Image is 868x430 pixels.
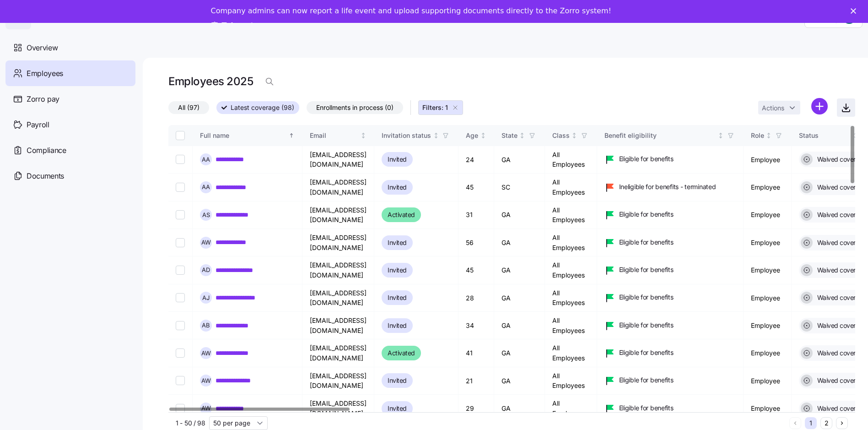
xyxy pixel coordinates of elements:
[5,86,135,112] a: Zorro pay
[176,183,185,192] input: Select record 2
[814,321,867,330] span: Waived coverage
[458,256,494,284] td: 45
[814,266,867,275] span: Waived coverage
[545,395,597,422] td: All Employees
[811,98,828,114] svg: add icon
[619,182,716,191] span: Ineligible for benefits - terminated
[176,131,185,140] input: Select all records
[302,367,374,395] td: [EMAIL_ADDRESS][DOMAIN_NAME]
[176,293,185,302] input: Select record 6
[211,21,268,31] a: Take a tour
[805,417,817,429] button: 1
[545,256,597,284] td: All Employees
[545,146,597,174] td: All Employees
[744,125,792,146] th: RoleNot sorted
[302,395,374,422] td: [EMAIL_ADDRESS][DOMAIN_NAME]
[231,102,294,114] span: Latest coverage (98)
[552,131,570,141] div: Class
[494,395,545,422] td: GA
[458,229,494,256] td: 56
[494,146,545,174] td: GA
[744,367,792,395] td: Employee
[176,376,185,385] input: Select record 9
[27,68,63,79] span: Employees
[619,293,674,302] span: Eligible for benefits
[27,170,64,182] span: Documents
[5,137,135,163] a: Compliance
[814,293,867,302] span: Waived coverage
[744,174,792,201] td: Employee
[814,155,867,164] span: Waived coverage
[388,209,415,220] span: Activated
[458,146,494,174] td: 24
[302,201,374,229] td: [EMAIL_ADDRESS][DOMAIN_NAME]
[193,125,302,146] th: Full nameSorted ascending
[814,376,867,385] span: Waived coverage
[388,265,407,276] span: Invited
[545,367,597,395] td: All Employees
[458,284,494,312] td: 28
[545,284,597,312] td: All Employees
[744,284,792,312] td: Employee
[480,132,486,139] div: Not sorted
[288,132,295,139] div: Sorted ascending
[820,417,832,429] button: 2
[545,201,597,229] td: All Employees
[545,174,597,201] td: All Employees
[571,132,577,139] div: Not sorted
[501,131,518,141] div: State
[176,404,185,413] input: Select record 10
[458,395,494,422] td: 29
[302,125,374,146] th: EmailNot sorted
[545,229,597,256] td: All Employees
[744,256,792,284] td: Employee
[202,322,210,328] span: A B
[418,100,463,115] button: Filters: 1
[619,238,674,247] span: Eligible for benefits
[494,125,545,146] th: StateNot sorted
[619,321,674,330] span: Eligible for benefits
[744,339,792,367] td: Employee
[382,131,431,141] div: Invitation status
[597,125,744,146] th: Benefit eligibilityNot sorted
[202,184,210,190] span: A A
[545,312,597,339] td: All Employees
[619,154,674,163] span: Eligible for benefits
[619,376,674,385] span: Eligible for benefits
[789,417,801,429] button: Previous page
[302,339,374,367] td: [EMAIL_ADDRESS][DOMAIN_NAME]
[458,312,494,339] td: 34
[5,35,135,60] a: Overview
[176,210,185,219] input: Select record 3
[211,6,611,16] div: Company admins can now report a life event and upload supporting documents directly to the Zorro ...
[814,183,867,192] span: Waived coverage
[176,419,205,428] span: 1 - 50 / 98
[5,60,135,86] a: Employees
[302,174,374,201] td: [EMAIL_ADDRESS][DOMAIN_NAME]
[545,339,597,367] td: All Employees
[302,229,374,256] td: [EMAIL_ADDRESS][DOMAIN_NAME]
[201,350,211,356] span: A W
[458,201,494,229] td: 31
[388,154,407,165] span: Invited
[799,131,851,141] div: Status
[851,8,860,14] div: Close
[466,131,478,141] div: Age
[422,103,448,112] span: Filters: 1
[762,105,784,111] span: Actions
[202,267,210,273] span: A D
[494,284,545,312] td: GA
[814,348,867,358] span: Waived coverage
[814,404,867,413] span: Waived coverage
[458,174,494,201] td: 45
[494,367,545,395] td: GA
[545,125,597,146] th: ClassNot sorted
[5,112,135,137] a: Payroll
[176,348,185,358] input: Select record 8
[458,367,494,395] td: 21
[176,155,185,164] input: Select record 1
[744,312,792,339] td: Employee
[176,238,185,247] input: Select record 4
[202,212,210,218] span: A S
[494,229,545,256] td: GA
